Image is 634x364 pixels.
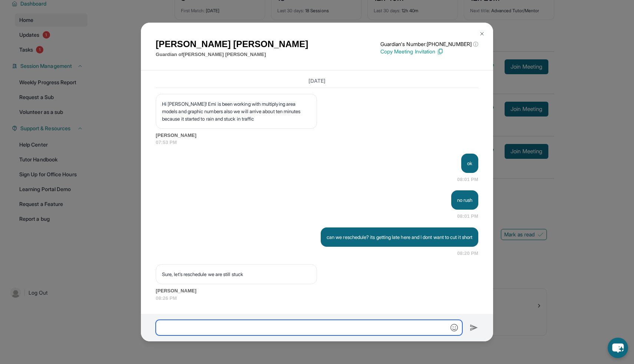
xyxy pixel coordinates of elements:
img: Close Icon [479,31,485,37]
span: 07:53 PM [156,139,478,146]
p: can we reschedule? its getting late here and I dont want to cut it short [327,233,472,241]
span: 08:01 PM [457,176,478,183]
img: Copy Icon [437,48,443,55]
p: ok [467,160,472,167]
h3: [DATE] [156,77,478,85]
p: Sure, let’s reschedule we are still stuck [162,270,311,278]
span: 08:20 PM [457,250,478,257]
p: no rush [457,196,473,204]
p: Guardian of [PERSON_NAME] [PERSON_NAME] [156,51,308,58]
span: [PERSON_NAME] [156,132,478,139]
p: Hi [PERSON_NAME]! Emi is been working with multiplying area models and graphic numbers also we wi... [162,100,311,122]
img: Send icon [470,323,478,332]
span: 08:01 PM [457,213,478,220]
h1: [PERSON_NAME] [PERSON_NAME] [156,37,308,51]
span: ⓘ [473,40,478,48]
img: Emoji [450,324,458,331]
button: chat-button [608,338,628,358]
p: Copy Meeting Invitation [380,48,478,55]
p: Guardian's Number: [PHONE_NUMBER] [380,40,478,48]
span: [PERSON_NAME] [156,287,478,295]
span: 08:26 PM [156,295,478,302]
